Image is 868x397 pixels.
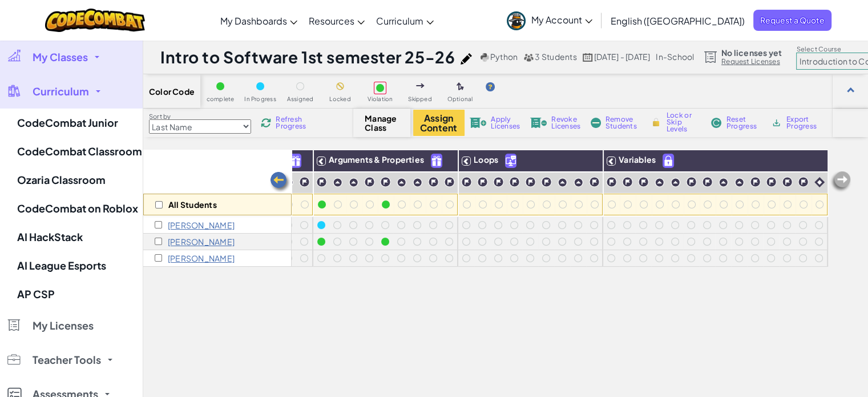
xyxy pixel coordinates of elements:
[523,53,534,62] img: MultipleUsers.png
[329,96,350,102] span: Locked
[622,177,633,187] img: IconChallengeLevel.svg
[501,2,598,38] a: My Account
[766,177,777,187] img: IconChallengeLevel.svg
[416,83,425,88] img: IconSkippedLevel.svg
[771,118,782,128] img: IconArchive.svg
[638,177,649,187] img: IconChallengeLevel.svg
[413,110,465,136] button: Assign Content
[574,178,583,187] img: IconPracticeLevel.svg
[303,5,370,36] a: Resources
[541,177,552,187] img: IconChallengeLevel.svg
[168,200,217,209] p: All Students
[370,5,439,36] a: Curriculum
[316,177,327,187] img: IconChallengeLevel.svg
[333,178,342,187] img: IconPracticeLevel.svg
[507,11,526,30] img: avatar
[244,96,276,102] span: In Progress
[814,177,825,187] img: IconIntro.svg
[619,154,656,165] span: Variables
[605,5,750,36] a: English ([GEOGRAPHIC_DATA])
[486,82,495,91] img: IconHint.svg
[470,118,487,128] img: IconLicenseApply.svg
[457,82,464,91] img: IconOptionalLevel.svg
[551,116,580,130] span: Revoke Licenses
[397,178,406,187] img: IconPracticeLevel.svg
[650,117,662,127] img: IconLock.svg
[376,15,423,27] span: Curriculum
[413,178,422,187] img: IconPracticeLevel.svg
[431,154,442,167] img: IconFreeLevelv2.svg
[734,178,744,187] img: IconPracticeLevel.svg
[149,112,251,121] label: Sort by
[491,116,520,130] span: Apply Licenses
[309,15,354,27] span: Resources
[461,177,472,187] img: IconChallengeLevel.svg
[753,10,831,31] a: Request a Quote
[509,177,520,187] img: IconChallengeLevel.svg
[261,118,271,128] img: IconReload.svg
[531,14,592,26] span: My Account
[220,15,287,27] span: My Dashboards
[447,96,473,102] span: Optional
[506,154,516,167] img: IconUnlockWithCall.svg
[477,177,488,187] img: IconChallengeLevel.svg
[364,177,375,187] img: IconChallengeLevel.svg
[583,53,593,62] img: calendar.svg
[656,52,694,62] div: in-school
[380,177,391,187] img: IconChallengeLevel.svg
[786,116,821,130] span: Export Progress
[606,177,617,187] img: IconChallengeLevel.svg
[686,177,697,187] img: IconChallengeLevel.svg
[149,87,195,96] span: Color Code
[530,118,547,128] img: IconLicenseRevoke.svg
[535,51,576,62] span: 3 Students
[525,177,536,187] img: IconChallengeLevel.svg
[481,53,489,62] img: python.png
[160,46,455,68] h1: Intro to Software 1st semester 25-26
[493,177,504,187] img: IconChallengeLevel.svg
[428,177,439,187] img: IconChallengeLevel.svg
[558,178,567,187] img: IconPracticeLevel.svg
[671,178,680,187] img: IconPracticeLevel.svg
[276,116,311,130] span: Refresh Progress
[750,177,761,187] img: IconChallengeLevel.svg
[782,177,793,187] img: IconChallengeLevel.svg
[45,9,145,32] img: CodeCombat logo
[168,254,235,263] p: Jerry Ramey
[474,154,498,165] span: Loops
[365,114,398,132] span: Manage Class
[702,177,713,187] img: IconChallengeLevel.svg
[726,116,761,130] span: Reset Progress
[408,96,432,102] span: Skipped
[829,170,852,193] img: Arrow_Left_Inactive.png
[667,112,700,133] span: Lock or Skip Levels
[33,52,88,62] span: My Classes
[710,118,722,128] img: IconReset.svg
[290,154,301,167] img: IconFreeLevelv2.svg
[33,320,94,331] span: My Licenses
[367,96,393,102] span: Violation
[594,51,650,62] span: [DATE] - [DATE]
[33,86,89,97] span: Curriculum
[718,178,728,187] img: IconPracticeLevel.svg
[444,177,455,187] img: IconChallengeLevel.svg
[721,57,782,66] a: Request Licenses
[215,5,303,36] a: My Dashboards
[663,154,673,167] img: IconPaidLevel.svg
[329,154,424,165] span: Arguments & Properties
[168,237,235,246] p: Gabriel Guerra-Baca
[207,96,235,102] span: complete
[349,178,358,187] img: IconPracticeLevel.svg
[589,177,600,187] img: IconChallengeLevel.svg
[798,177,809,187] img: IconChallengeLevel.svg
[168,220,235,230] p: Alison Gomez Cisneros
[721,48,782,57] span: No licenses yet
[287,96,314,102] span: Assigned
[611,15,745,27] span: English ([GEOGRAPHIC_DATA])
[490,51,518,62] span: Python
[591,118,601,128] img: IconRemoveStudents.svg
[299,177,310,187] img: IconChallengeLevel.svg
[605,116,640,130] span: Remove Students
